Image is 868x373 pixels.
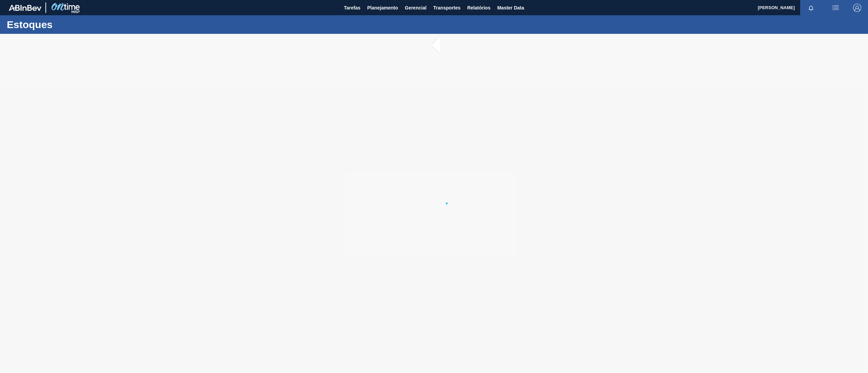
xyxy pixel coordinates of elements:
img: Logout [853,4,861,12]
span: Transportes [433,4,460,12]
img: TNhmsLtSVTkK8tSr43FrP2fwEKptu5GPRR3wAAAABJRU5ErkJggg== [9,5,41,11]
h1: Estoques [7,21,127,28]
button: Notificações [800,3,822,13]
span: Master Data [497,4,524,12]
span: Gerencial [405,4,427,12]
span: Tarefas [344,4,360,12]
img: userActions [831,4,840,12]
span: Relatórios [467,4,490,12]
span: Planejamento [367,4,398,12]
